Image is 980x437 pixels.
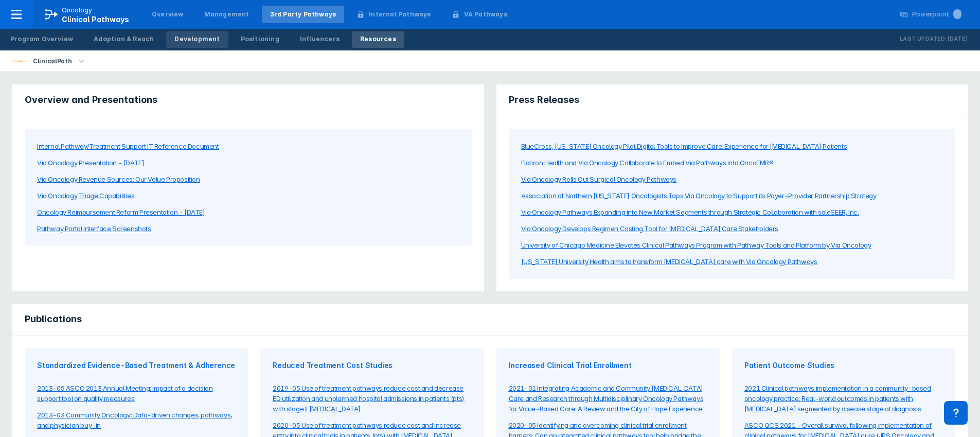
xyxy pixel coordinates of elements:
div: Development [174,34,220,44]
span: Standardized Evidence-Based Treatment & Adherence [37,360,235,371]
div: Via Oncology Presentation - [DATE] [37,158,144,168]
div: Overview [152,10,184,19]
div: Internal Pathways [369,10,431,19]
div: ClinicalPath [29,54,76,68]
div: 3rd Party Pathways [270,10,336,19]
span: Overview and Presentations [25,94,157,106]
a: BlueCross, [US_STATE] Oncology Pilot Digital Tools to Improve Care, Experience for [MEDICAL_DATA]... [521,141,943,151]
div: Program Overview [10,34,73,44]
div: Via Oncology Pathways Expanding into New Market Segments through Strategic Collaboration with sal... [521,207,859,217]
a: 2021 Clinical pathways implementation in a community-based oncology practice: Real-world outcomes... [744,383,943,414]
a: Via Oncology Triage Capabilities [37,190,459,201]
div: Resources [360,34,396,44]
span: Press Releases [509,94,579,106]
p: Last Updated: [900,34,947,44]
span: Patient Outcome Studies [744,360,834,371]
a: Via Oncology Revenue Sources: Our Value Proposition [37,174,459,184]
a: Flatiron Health and Via Oncology Collaborate to Embed Via Pathways into OncoEMR® [521,158,943,168]
span: Increased Clinical Trial Enrollment [509,360,632,371]
span: Publications [25,313,82,325]
div: Adoption & Reach [94,34,154,44]
a: University of Chicago Medicine Elevates Clinical Pathways Program with Pathway Tools and Platform... [521,240,943,250]
a: 2019-05 Use of treatment pathways reduce cost and decrease ED utilization and unplanned hospital ... [273,383,471,414]
a: Via Oncology Rolls Out Surgical Oncology Pathways [521,174,943,184]
div: VA Pathways [464,10,507,19]
img: via-oncology [12,55,25,67]
p: Oncology [62,6,93,15]
div: Flatiron Health and Via Oncology Collaborate to Embed Via Pathways into OncoEMR® [521,158,774,168]
a: Management [196,6,258,23]
div: Oncology Reimbursement Reform Presentation - [DATE] [37,207,205,217]
a: Via Oncology Pathways Expanding into New Market Segments through Strategic Collaboration with sal... [521,207,943,217]
div: Influencers [300,34,340,44]
div: BlueCross, [US_STATE] Oncology Pilot Digital Tools to Improve Care, Experience for [MEDICAL_DATA]... [521,141,847,151]
div: University of Chicago Medicine Elevates Clinical Pathways Program with Pathway Tools and Platform... [521,240,871,250]
p: [DATE] [947,34,968,44]
div: Management [204,10,250,19]
a: Program Overview [2,31,81,48]
a: Association of Northern [US_STATE] Oncologists Taps Via Oncology to Support its Payer-Provider Pa... [521,190,943,201]
a: 3rd Party Pathways [262,6,345,23]
a: [US_STATE] University Health aims to transform [MEDICAL_DATA] care with Via Oncology Pathways [521,256,943,267]
a: Influencers [292,31,348,48]
a: Oncology Reimbursement Reform Presentation - [DATE] [37,207,459,217]
div: Via Oncology Revenue Sources: Our Value Proposition [37,174,200,184]
div: Via Oncology Rolls Out Surgical Oncology Pathways [521,174,676,184]
a: 2013-03 Community Oncology: Data-driven changes, pathways, and physician buy-in [37,410,236,430]
div: Powerpoint [912,10,961,19]
div: [US_STATE] University Health aims to transform [MEDICAL_DATA] care with Via Oncology Pathways [521,256,817,267]
div: Pathway Portal Interface Screenshots [37,223,151,234]
a: Resources [352,31,404,48]
a: Adoption & Reach [85,31,162,48]
a: Internal Pathway/Treatment Support IT Reference Document [37,141,459,151]
div: Internal Pathway/Treatment Support IT Reference Document [37,141,219,151]
a: Via Oncology Presentation - [DATE] [37,158,459,168]
span: Clinical Pathways [62,15,129,24]
a: Positioning [233,31,288,48]
div: Contact Support [944,401,968,425]
a: 2013-05 ASCO 2013 Annual Meeting: Impact of a decision support tool on quality measures [37,383,236,404]
div: Via Oncology Triage Capabilities [37,190,134,201]
div: Association of Northern [US_STATE] Oncologists Taps Via Oncology to Support its Payer-Provider Pa... [521,190,877,201]
span: Reduced Treatment Cost Studies [273,360,393,371]
a: Development [166,31,228,48]
a: Pathway Portal Interface Screenshots [37,223,459,234]
div: Positioning [241,34,279,44]
a: Via Oncology Develops Regimen Costing Tool for [MEDICAL_DATA] Care Stakeholders [521,223,943,234]
a: 2021-01 Integrating Academic and Community [MEDICAL_DATA] Care and Research through Multidiscipli... [509,383,707,414]
a: Overview [144,6,192,23]
div: Via Oncology Develops Regimen Costing Tool for [MEDICAL_DATA] Care Stakeholders [521,223,778,234]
